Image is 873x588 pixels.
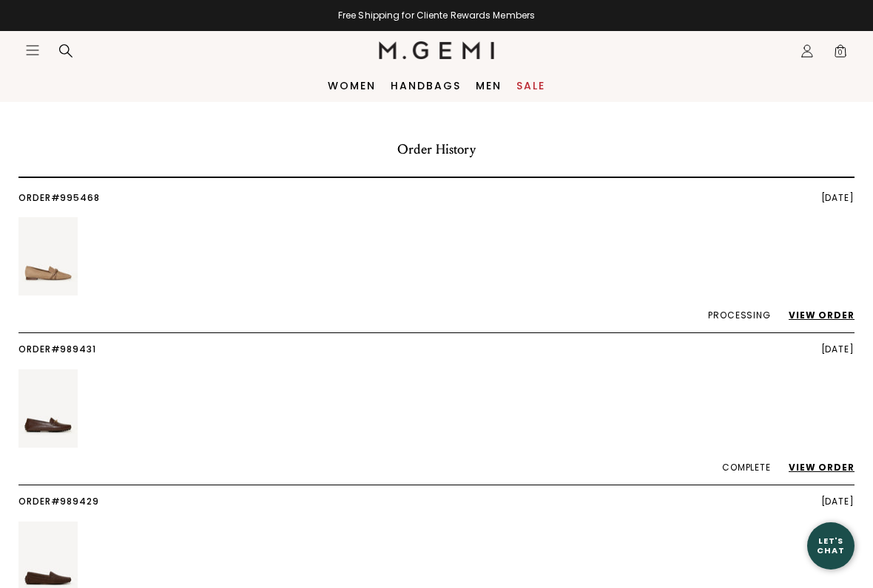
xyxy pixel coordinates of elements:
[25,43,40,58] button: Open site menu
[516,80,545,92] a: Sale
[18,191,100,204] a: Order#995468
[774,461,855,474] a: View Order
[18,495,99,507] a: Order#989429
[379,41,495,59] img: M.Gemi
[18,310,855,321] div: Processing
[774,309,855,321] a: View Order
[18,343,96,355] a: Order#989431
[476,80,502,92] a: Men
[18,143,855,178] div: Order History
[807,536,855,555] div: Let's Chat
[833,47,848,61] span: 0
[18,462,855,473] div: Complete
[821,193,855,203] div: [DATE]
[391,80,461,92] a: Handbags
[328,80,376,92] a: Women
[821,496,855,507] div: [DATE]
[821,344,855,355] div: [DATE]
